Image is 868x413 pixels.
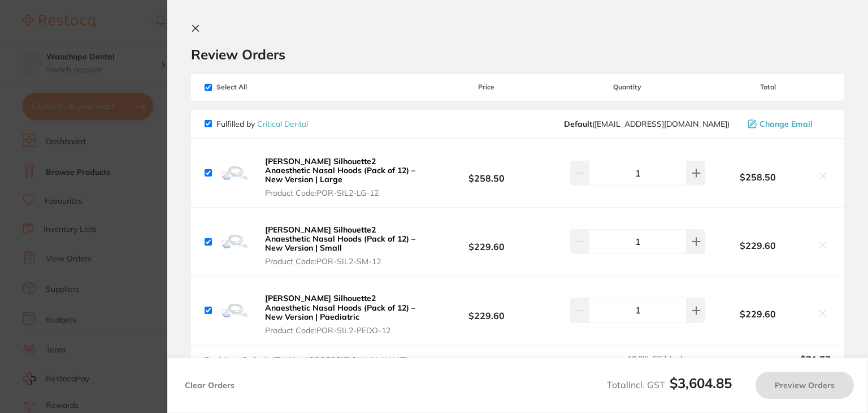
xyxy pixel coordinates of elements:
[670,375,732,392] b: $3,604.85
[705,83,831,91] span: Total
[705,309,810,319] b: $229.60
[265,293,415,321] b: [PERSON_NAME] Silhouette2 Anaesthetic Nasal Hoods (Pack of 12) – New Version | Paediatric
[734,354,831,379] output: $71.77
[205,83,318,91] span: Select All
[262,156,424,198] button: [PERSON_NAME] Silhouette2 Anaesthetic Nasal Hoods (Pack of 12) – New Version | Large Product Code...
[759,119,813,128] span: Change Email
[216,155,253,191] img: emY4Y3dudQ
[744,119,831,129] button: Change Email
[265,326,420,335] span: Product Code: POR-SIL2-PEDO-12
[564,119,730,128] span: info@criticaldental.com.au
[265,257,420,266] span: Product Code: POR-SIL2-SM-12
[205,355,409,365] span: Recipient: Default ( [EMAIL_ADDRESS][DOMAIN_NAME] )
[424,163,549,184] b: $258.50
[756,372,854,399] button: Preview Orders
[216,119,308,128] p: Fulfilled by
[262,293,424,335] button: [PERSON_NAME] Silhouette2 Anaesthetic Nasal Hoods (Pack of 12) – New Version | Paediatric Product...
[627,354,724,379] span: 10.0 % GST Incl.
[607,379,732,390] span: Total Incl. GST
[424,231,549,252] b: $229.60
[564,119,592,129] b: Default
[424,83,549,91] span: Price
[265,188,420,197] span: Product Code: POR-SIL2-LG-12
[424,300,549,321] b: $229.60
[549,83,705,91] span: Quantity
[705,172,810,182] b: $258.50
[216,292,253,329] img: aDQxZ3Nxcw
[181,372,238,399] button: Clear Orders
[257,119,308,129] a: Critical Dental
[265,156,415,184] b: [PERSON_NAME] Silhouette2 Anaesthetic Nasal Hoods (Pack of 12) – New Version | Large
[216,223,253,260] img: MTZxajRqMw
[191,46,844,63] h2: Review Orders
[265,225,415,253] b: [PERSON_NAME] Silhouette2 Anaesthetic Nasal Hoods (Pack of 12) – New Version | Small
[705,240,810,251] b: $229.60
[262,225,424,266] button: [PERSON_NAME] Silhouette2 Anaesthetic Nasal Hoods (Pack of 12) – New Version | Small Product Code...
